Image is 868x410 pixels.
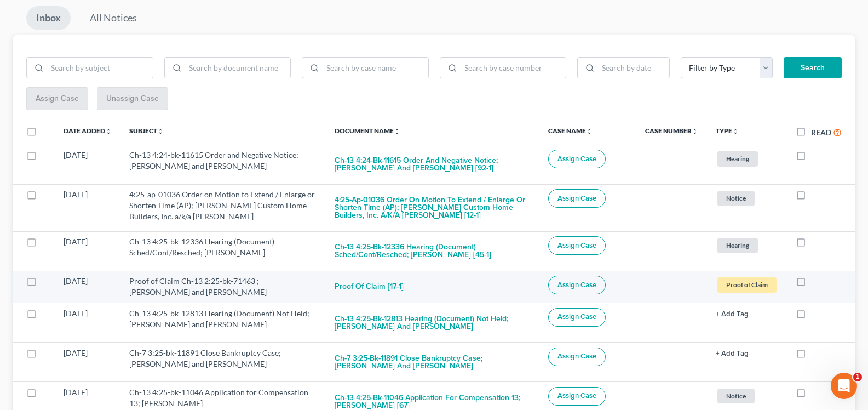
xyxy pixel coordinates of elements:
[717,238,758,253] span: Hearing
[853,373,862,381] span: 1
[120,231,326,271] td: Ch-13 4:25-bk-12336 Hearing (Document) Sched/Cont/Resched; [PERSON_NAME]
[557,155,596,163] span: Assign Case
[645,127,698,135] a: Case Numberunfold_more
[716,348,778,358] a: + Add Tag
[335,236,531,266] button: Ch-13 4:25-bk-12336 Hearing (Document) Sched/Cont/Resched; [PERSON_NAME] [45-1]
[120,184,326,231] td: 4:25-ap-01036 Order on Motion to Extend / Enlarge or Shorten Time (AP); [PERSON_NAME] Custom Home...
[548,127,593,135] a: Case Nameunfold_more
[716,308,778,319] a: + Add Tag
[548,276,606,294] button: Assign Case
[120,303,326,343] td: Ch-13 4:25-bk-12813 Hearing (Document) Not Held; [PERSON_NAME] and [PERSON_NAME]
[185,58,291,78] input: Search by document name
[557,391,596,400] span: Assign Case
[784,57,842,79] button: Search
[548,189,606,208] button: Assign Case
[335,276,404,298] button: Proof of Claim [17-1]
[557,312,596,321] span: Assign Case
[55,145,120,184] td: [DATE]
[692,128,698,135] i: unfold_more
[548,236,606,255] button: Assign Case
[716,276,778,294] a: Proof of Claim
[335,150,531,179] button: Ch-13 4:24-bk-11615 Order and Negative Notice; [PERSON_NAME] and [PERSON_NAME] [92-1]
[548,387,606,406] button: Assign Case
[335,348,531,377] button: Ch-7 3:25-bk-11891 Close Bankruptcy Case; [PERSON_NAME] and [PERSON_NAME]
[831,373,857,399] iframe: Intercom live chat
[717,389,755,403] span: Notice
[557,281,596,289] span: Assign Case
[557,352,596,361] span: Assign Case
[394,128,400,135] i: unfold_more
[55,303,120,343] td: [DATE]
[548,348,606,366] button: Assign Case
[598,58,669,78] input: Search by date
[47,58,153,78] input: Search by subject
[716,127,739,135] a: Typeunfold_more
[557,241,596,250] span: Assign Case
[717,277,777,292] span: Proof of Claim
[548,150,606,168] button: Assign Case
[55,231,120,271] td: [DATE]
[557,194,596,203] span: Assign Case
[26,6,71,30] a: Inbox
[55,271,120,303] td: [DATE]
[157,128,164,135] i: unfold_more
[55,184,120,231] td: [DATE]
[461,58,566,78] input: Search by case number
[732,128,739,135] i: unfold_more
[716,387,778,405] a: Notice
[323,58,428,78] input: Search by case name
[716,150,778,168] a: Hearing
[120,343,326,382] td: Ch-7 3:25-bk-11891 Close Bankruptcy Case; [PERSON_NAME] and [PERSON_NAME]
[717,191,755,206] span: Notice
[80,6,147,30] a: All Notices
[548,308,606,327] button: Assign Case
[716,350,749,357] button: + Add Tag
[716,311,749,318] button: + Add Tag
[586,128,593,135] i: unfold_more
[335,127,400,135] a: Document Nameunfold_more
[811,127,831,138] label: Read
[129,127,164,135] a: Subjectunfold_more
[55,343,120,382] td: [DATE]
[120,271,326,303] td: Proof of Claim Ch-13 2:25-bk-71463 ; [PERSON_NAME] and [PERSON_NAME]
[717,151,758,166] span: Hearing
[335,308,531,338] button: Ch-13 4:25-bk-12813 Hearing (Document) Not Held; [PERSON_NAME] and [PERSON_NAME]
[64,127,112,135] a: Date Addedunfold_more
[120,145,326,184] td: Ch-13 4:24-bk-11615 Order and Negative Notice; [PERSON_NAME] and [PERSON_NAME]
[335,189,531,226] button: 4:25-ap-01036 Order on Motion to Extend / Enlarge or Shorten Time (AP); [PERSON_NAME] Custom Home...
[716,236,778,254] a: Hearing
[105,128,112,135] i: unfold_more
[716,189,778,207] a: Notice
